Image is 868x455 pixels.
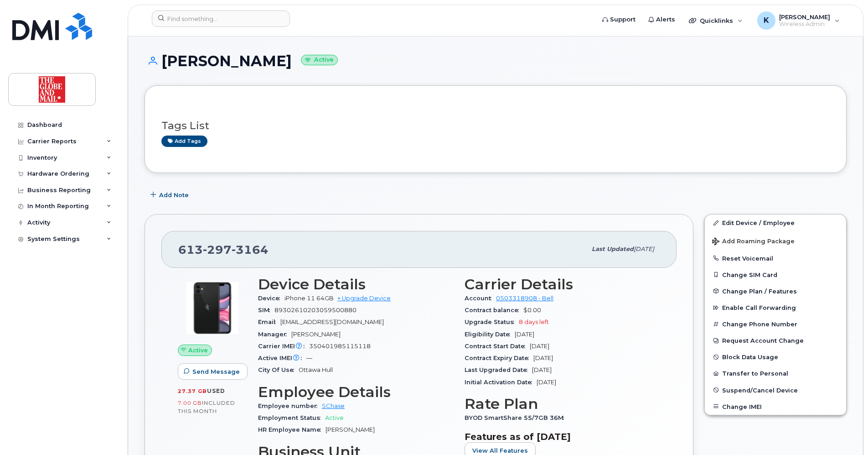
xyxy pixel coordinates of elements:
span: Send Message [192,367,240,376]
span: Last Upgraded Date [465,366,532,373]
span: [PERSON_NAME] [291,331,341,338]
img: iPhone_11.jpg [185,281,240,335]
a: Edit Device / Employee [705,214,846,231]
span: Account [465,295,496,302]
a: SChase [322,403,345,409]
button: Enable Call Forwarding [705,299,846,316]
span: Eligibility Date [465,331,515,338]
span: 297 [203,243,232,256]
span: City Of Use [258,366,299,373]
span: Contract balance [465,307,523,314]
h3: Features as of [DATE] [465,431,660,442]
span: Ottawa Hull [299,366,333,373]
a: Add tags [161,136,207,147]
span: Carrier IMEI [258,343,309,350]
button: Transfer to Personal [705,365,846,382]
span: Employment Status [258,414,325,421]
span: View All Features [472,446,528,455]
span: 27.37 GB [178,388,207,394]
span: [DATE] [532,366,552,373]
h3: Device Details [258,276,454,293]
span: SIM [258,307,274,314]
span: Upgrade Status [465,319,519,325]
span: Active [325,414,344,421]
span: iPhone 11 64GB [284,295,334,302]
span: used [207,387,225,394]
button: Change Plan / Features [705,283,846,299]
span: Change Plan / Features [722,288,797,294]
span: [DATE] [530,343,549,350]
span: 613 [178,243,269,256]
span: 3164 [232,243,269,256]
span: Add Roaming Package [712,238,795,246]
span: [DATE] [533,355,553,361]
span: $0.00 [523,307,541,314]
span: Suspend/Cancel Device [722,387,798,393]
span: Last updated [592,246,634,252]
span: BYOD SmartShare 55/7GB 36M [465,414,568,421]
span: Enable Call Forwarding [722,304,796,311]
span: Contract Expiry Date [465,355,533,361]
span: Active [188,346,208,355]
span: Employee number [258,403,322,409]
span: Add Note [159,191,189,199]
span: — [306,355,312,361]
span: Manager [258,331,291,338]
span: Initial Activation Date [465,379,537,386]
span: 7.00 GB [178,400,202,406]
button: Change Phone Number [705,316,846,332]
h3: Employee Details [258,384,454,400]
small: Active [301,55,338,65]
h3: Rate Plan [465,396,660,412]
h3: Tags List [161,120,830,131]
span: included this month [178,399,235,414]
button: Suspend/Cancel Device [705,382,846,398]
button: Add Roaming Package [705,231,846,250]
span: [DATE] [515,331,534,338]
span: Active IMEI [258,355,306,361]
span: [PERSON_NAME] [325,426,375,433]
span: [DATE] [634,246,654,252]
button: Change SIM Card [705,267,846,283]
button: Send Message [178,363,248,380]
button: Request Account Change [705,332,846,349]
h1: [PERSON_NAME] [145,53,847,69]
span: Email [258,319,280,325]
span: 350401985115118 [309,343,371,350]
span: HR Employee Name [258,426,325,433]
span: Device [258,295,284,302]
span: [DATE] [537,379,556,386]
button: Add Note [145,187,196,203]
button: Block Data Usage [705,349,846,365]
button: Change IMEI [705,398,846,415]
a: + Upgrade Device [337,295,391,302]
a: 0503318908 - Bell [496,295,553,302]
button: Reset Voicemail [705,250,846,267]
span: 8 days left [519,319,549,325]
span: Contract Start Date [465,343,530,350]
span: 89302610203059500880 [274,307,356,314]
h3: Carrier Details [465,276,660,293]
span: [EMAIL_ADDRESS][DOMAIN_NAME] [280,319,384,325]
